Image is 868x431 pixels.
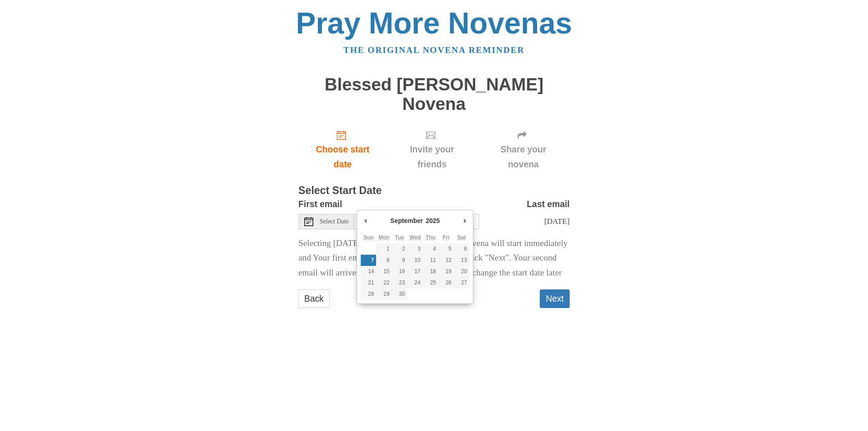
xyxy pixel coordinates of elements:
p: Selecting [DATE] as the start date means Your novena will start immediately and Your first email ... [298,236,570,281]
button: 12 [439,255,454,266]
div: Click "Next" to confirm your start date first. [387,123,477,176]
button: 7 [361,255,376,266]
button: 5 [439,243,454,255]
button: 25 [423,277,438,289]
h3: Select Start Date [298,185,570,197]
span: [DATE] [544,217,570,226]
button: 23 [392,277,407,289]
button: 6 [454,243,469,255]
button: 4 [423,243,438,255]
label: First email [298,197,342,212]
input: Use the arrow keys to pick a date [354,214,479,229]
button: 24 [407,277,423,289]
button: Next [540,289,570,308]
button: 27 [454,277,469,289]
button: 3 [407,243,423,255]
abbr: Saturday [458,234,466,241]
button: 13 [454,255,469,266]
h1: Blessed [PERSON_NAME] Novena [298,75,570,114]
button: 21 [361,277,376,289]
div: Click "Next" to confirm your start date first. [477,123,570,176]
button: 26 [439,277,454,289]
span: Choose start date [307,142,378,172]
button: 1 [376,243,392,255]
button: Next Month [460,214,469,227]
a: Back [298,289,330,308]
button: 8 [376,255,392,266]
a: The original novena reminder [344,45,525,55]
button: 19 [439,266,454,277]
button: 15 [376,266,392,277]
button: 2 [392,243,407,255]
button: 9 [392,255,407,266]
span: Select Date [320,218,349,225]
button: 30 [392,289,407,300]
abbr: Monday [378,234,390,241]
button: 29 [376,289,392,300]
a: Choose start date [298,123,387,176]
div: September [389,214,424,227]
div: 2025 [425,214,441,227]
button: 18 [423,266,438,277]
label: Last email [527,197,570,212]
button: 17 [407,266,423,277]
button: 14 [361,266,376,277]
button: 16 [392,266,407,277]
button: 22 [376,277,392,289]
abbr: Friday [443,234,449,241]
span: Share your novena [486,142,561,172]
button: 11 [423,255,438,266]
a: Pray More Novenas [296,6,572,40]
abbr: Sunday [363,234,374,241]
button: Previous Month [361,214,370,227]
abbr: Thursday [425,234,435,241]
span: Invite your friends [396,142,468,172]
button: 20 [454,266,469,277]
button: 28 [361,289,376,300]
abbr: Tuesday [395,234,404,241]
button: 10 [407,255,423,266]
abbr: Wednesday [410,234,421,241]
